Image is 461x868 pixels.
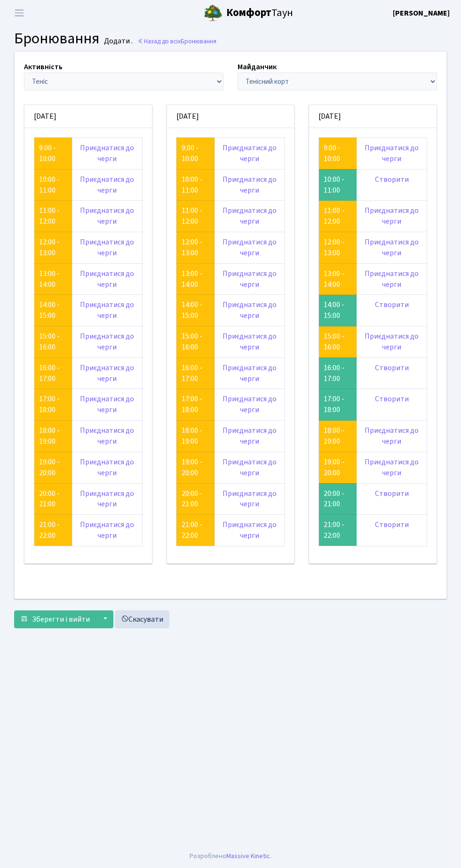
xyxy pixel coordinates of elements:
[14,610,96,628] button: Зберегти і вийти
[39,394,60,415] a: 17:00 - 18:00
[182,300,202,321] a: 14:00 - 15:00
[102,37,133,46] small: Додати .
[137,37,216,46] a: Назад до всіхБронювання
[80,457,134,478] a: Приєднатися до черги
[39,174,60,195] a: 10:00 - 11:00
[39,488,60,510] a: 20:00 - 21:00
[39,205,60,227] a: 11:00 - 12:00
[80,488,134,510] a: Приєднатися до черги
[324,457,344,478] a: 19:00 - 20:00
[375,488,409,499] a: Створити
[365,331,419,352] a: Приєднатися до черги
[39,425,60,446] a: 18:00 - 19:00
[375,394,409,404] a: Створити
[319,483,357,515] td: 20:00 - 21:00
[375,519,409,530] a: Створити
[182,519,202,541] a: 21:00 - 22:00
[226,851,270,861] a: Massive Kinetic
[319,515,357,546] td: 21:00 - 22:00
[223,143,277,164] a: Приєднатися до черги
[80,519,134,541] a: Приєднатися до черги
[324,237,344,258] a: 12:00 - 13:00
[182,174,202,195] a: 10:00 - 11:00
[365,143,419,164] a: Приєднатися до черги
[182,143,199,164] a: 9:00 - 10:00
[223,268,277,290] a: Приєднатися до черги
[324,331,344,352] a: 15:00 - 16:00
[375,300,409,310] a: Створити
[24,61,63,73] label: Активність
[393,8,450,19] a: [PERSON_NAME]
[223,205,277,227] a: Приєднатися до черги
[375,363,409,373] a: Створити
[223,237,277,258] a: Приєднатися до черги
[375,174,409,185] a: Створити
[39,300,60,321] a: 14:00 - 15:00
[182,237,202,258] a: 12:00 - 13:00
[39,143,56,164] a: 9:00 - 10:00
[39,363,60,384] a: 16:00 - 17:00
[223,457,277,478] a: Приєднатися до черги
[167,105,294,128] div: [DATE]
[39,519,60,541] a: 21:00 - 22:00
[319,357,357,389] td: 16:00 - 17:00
[80,425,134,446] a: Приєднатися до черги
[223,425,277,446] a: Приєднатися до черги
[80,394,134,415] a: Приєднатися до черги
[182,457,202,478] a: 19:00 - 20:00
[80,143,134,164] a: Приєднатися до черги
[223,300,277,321] a: Приєднатися до черги
[80,331,134,352] a: Приєднатися до черги
[39,268,60,290] a: 13:00 - 14:00
[226,5,271,20] b: Комфорт
[8,5,31,21] button: Переключити навігацію
[223,363,277,384] a: Приєднатися до черги
[182,488,202,510] a: 20:00 - 21:00
[226,5,293,21] span: Таун
[80,237,134,258] a: Приєднатися до черги
[324,205,344,227] a: 11:00 - 12:00
[115,610,169,628] a: Скасувати
[80,174,134,195] a: Приєднатися до черги
[324,143,341,164] a: 9:00 - 10:00
[39,457,60,478] a: 19:00 - 20:00
[182,425,202,446] a: 18:00 - 19:00
[182,394,202,415] a: 17:00 - 18:00
[324,268,344,290] a: 13:00 - 14:00
[319,169,357,201] td: 10:00 - 11:00
[324,425,344,446] a: 18:00 - 19:00
[365,205,419,227] a: Приєднатися до черги
[223,394,277,415] a: Приєднатися до черги
[365,237,419,258] a: Приєднатися до черги
[223,331,277,352] a: Приєднатися до черги
[365,425,419,446] a: Приєднатися до черги
[238,61,277,73] label: Майданчик
[365,268,419,290] a: Приєднатися до черги
[365,457,419,478] a: Приєднатися до черги
[39,237,60,258] a: 12:00 - 13:00
[182,205,202,227] a: 11:00 - 12:00
[182,268,202,290] a: 13:00 - 14:00
[223,519,277,541] a: Приєднатися до черги
[204,4,223,23] img: logo.png
[319,295,357,326] td: 14:00 - 15:00
[223,174,277,195] a: Приєднатися до черги
[319,389,357,421] td: 17:00 - 18:00
[309,105,437,128] div: [DATE]
[24,105,152,128] div: [DATE]
[32,614,90,625] span: Зберегти і вийти
[223,488,277,510] a: Приєднатися до черги
[80,205,134,227] a: Приєднатися до черги
[80,268,134,290] a: Приєднатися до черги
[182,363,202,384] a: 16:00 - 17:00
[80,363,134,384] a: Приєднатися до черги
[190,851,271,861] div: Розроблено .
[14,28,99,49] span: Бронювання
[39,331,60,352] a: 15:00 - 16:00
[80,300,134,321] a: Приєднатися до черги
[182,331,202,352] a: 15:00 - 16:00
[181,37,216,46] span: Бронювання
